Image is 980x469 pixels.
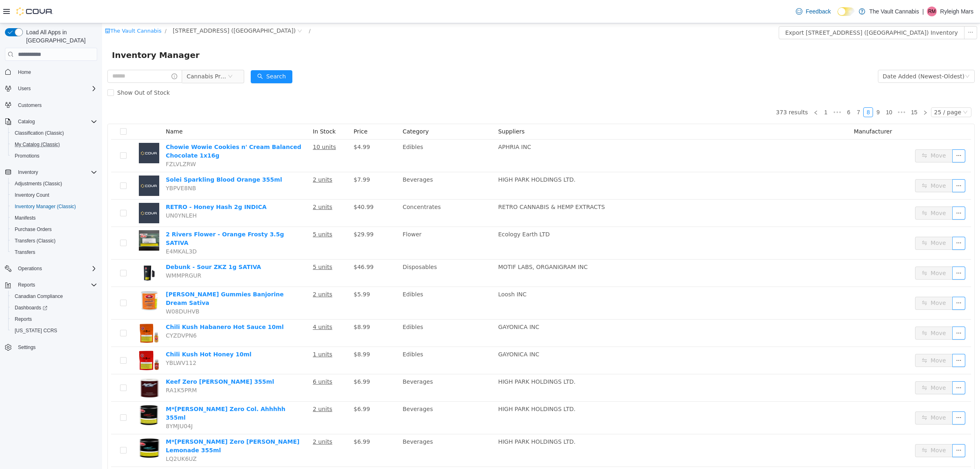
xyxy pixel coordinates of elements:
[37,414,57,435] img: M*ry Jones Zero Berry Lemonade 355ml hero shot
[869,7,919,16] p: The Vault Cannabis
[396,180,503,187] span: RETRO CANNABIS & HEMP EXTRACTS
[15,280,97,290] span: Reports
[11,179,65,189] a: Adjustments (Classic)
[297,236,393,264] td: Disposables
[11,326,97,336] span: Washington CCRS
[850,243,863,256] button: icon: ellipsis
[211,120,234,127] u: 10 units
[11,314,97,324] span: Reports
[252,300,268,307] span: $8.99
[85,47,125,59] span: Cannabis Products
[64,153,180,160] a: Solei Sparkling Blood Orange 355ml
[18,118,35,125] span: Catalog
[674,84,706,94] li: 373 results
[862,3,875,16] button: icon: ellipsis
[813,126,851,139] button: icon: swapMove
[821,87,826,92] i: icon: right
[71,3,194,12] span: 1600 Ness Ave. (Winnipeg)
[850,156,863,169] button: icon: ellipsis
[297,264,393,296] td: Edibles
[677,3,862,16] button: Export [STREET_ADDRESS] ([GEOGRAPHIC_DATA]) Inventory
[813,183,851,196] button: icon: swapMove
[64,180,165,187] a: RETRO - Honey Hash 2g INDICA
[64,249,99,256] span: WMMPRGUR
[11,202,79,211] a: Inventory Manager (Classic)
[16,7,53,16] img: Cova
[11,213,97,223] span: Manifests
[781,47,862,59] div: Date Added (Newest-Oldest)
[3,5,8,10] i: icon: shop
[15,117,38,127] button: Catalog
[806,84,818,93] a: 15
[2,279,100,291] button: Reports
[64,432,95,439] span: LQ2UK6UZ
[37,382,57,402] img: M*ry Jones Zero Col. Ahhhhh 355ml hero shot
[396,415,474,422] span: HIGH PARK HOLDINGS LTD.
[18,265,42,272] span: Operations
[297,378,393,411] td: Beverages
[37,267,57,287] img: Sheesh Hash Gummies Banjorine Dream Sativa hero shot
[850,273,863,287] button: icon: ellipsis
[8,150,100,162] button: Promotions
[15,203,76,210] span: Inventory Manager (Classic)
[8,224,100,235] button: Purchase Orders
[11,151,97,161] span: Promotions
[813,303,851,316] button: icon: swapMove
[793,84,806,94] li: Next 5 Pages
[15,100,45,110] a: Customers
[2,263,100,274] button: Operations
[813,243,851,256] button: icon: swapMove
[793,84,806,94] span: •••
[793,3,834,20] a: Feedback
[15,264,97,273] span: Operations
[806,7,831,16] span: Feedback
[297,411,393,444] td: Beverages
[12,66,71,73] span: Show Out of Stock
[207,4,208,11] span: /
[8,291,100,302] button: Canadian Compliance
[11,224,55,234] a: Purchase Orders
[719,84,728,93] a: 1
[37,354,57,375] img: Keef Zero Mr. Puffer 355ml hero shot
[211,153,230,160] u: 2 units
[15,342,97,352] span: Settings
[850,331,863,344] button: icon: ellipsis
[2,66,100,78] button: Home
[8,235,100,247] button: Transfers (Classic)
[69,50,75,56] i: icon: info-circle
[396,208,448,214] span: Ecology Earth LTD
[64,300,182,307] a: Chili Kush Habanero Hot Sauce 10ml
[297,176,393,204] td: Concentrates
[11,128,97,138] span: Classification (Classic)
[927,7,937,16] div: Ryleigh Mars
[396,120,429,127] span: APHRIA INC
[818,84,828,94] li: Next Page
[15,342,39,352] a: Settings
[832,84,859,93] div: 25 / page
[18,85,31,92] span: Users
[37,327,57,347] img: Chili Kush Hot Honey 10ml hero shot
[252,208,272,214] span: $29.99
[940,7,973,16] p: Ryleigh Mars
[771,84,780,93] a: 9
[928,7,936,16] span: RM
[15,141,60,148] span: My Catalog (Classic)
[922,7,924,16] p: |
[15,316,32,322] span: Reports
[37,207,57,227] img: 2 Rivers Flower - Orange Frosty 3.5g SATIVA hero shot
[850,421,863,434] button: icon: ellipsis
[11,179,97,189] span: Adjustments (Classic)
[813,213,851,227] button: icon: swapMove
[211,355,230,362] u: 6 units
[15,167,41,177] button: Inventory
[15,117,97,127] span: Catalog
[8,247,100,258] button: Transfers
[18,282,35,288] span: Reports
[2,167,100,178] button: Inventory
[252,180,272,187] span: $40.99
[850,358,863,371] button: icon: ellipsis
[15,238,56,244] span: Transfers (Classic)
[8,302,100,313] a: Dashboards
[15,84,97,93] span: Users
[64,120,199,136] a: Chowie Wowie Cookies n' Cream Balanced Chocolate 1x16g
